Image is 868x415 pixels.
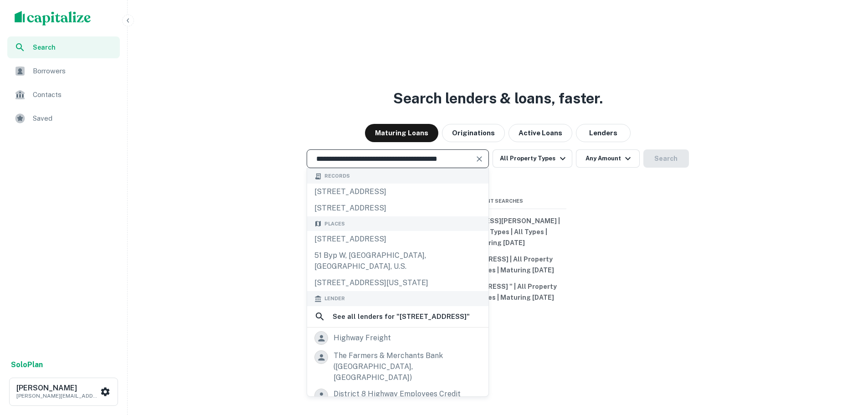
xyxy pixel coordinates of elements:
a: district 8 highway employees credit union [307,386,488,413]
button: Active Loans [508,124,572,142]
button: Originations [442,124,505,142]
img: capitalize-logo.png [15,11,91,26]
a: the farmers & merchants bank ([GEOGRAPHIC_DATA], [GEOGRAPHIC_DATA]) [307,348,488,386]
button: Maturing Loans [365,124,438,142]
h3: Search lenders & loans, faster. [393,87,603,109]
button: Clear [473,153,486,165]
span: Search [33,42,114,52]
a: Search [7,36,120,58]
a: Saved [7,108,120,129]
p: [PERSON_NAME][EMAIL_ADDRESS][DOMAIN_NAME] [16,392,98,400]
span: Borrowers [33,66,114,77]
a: Contacts [7,84,120,106]
span: Records [324,172,350,180]
a: Borrowers [7,60,120,82]
button: "[STREET_ADDRESS] " | All Property Types | All Types | Maturing [DATE] [430,278,566,306]
span: Saved [33,113,114,124]
button: [PERSON_NAME][PERSON_NAME][EMAIL_ADDRESS][DOMAIN_NAME] [9,378,118,406]
button: [STREET_ADDRESS][PERSON_NAME] | All Property Types | All Types | Maturing [DATE] [430,213,566,251]
span: Lender [324,295,345,302]
div: highway freight [334,331,391,345]
a: highway freight [307,328,488,348]
div: district 8 highway employees credit union [334,389,481,410]
button: All Property Types [493,149,572,168]
h6: See all lenders for " [STREET_ADDRESS] " [333,311,470,322]
div: [STREET_ADDRESS] [307,184,488,200]
span: Recent Searches [430,197,566,205]
div: 51 Byp W, [GEOGRAPHIC_DATA], [GEOGRAPHIC_DATA], U.S. [307,247,488,275]
div: [STREET_ADDRESS] [307,200,488,216]
iframe: Chat Widget [822,342,868,386]
strong: Solo Plan [11,360,43,369]
button: Lenders [576,124,631,142]
h6: [PERSON_NAME] [16,384,98,392]
div: [STREET_ADDRESS] [307,231,488,247]
div: [STREET_ADDRESS][US_STATE] [307,275,488,291]
span: Contacts [33,89,114,100]
a: SoloPlan [11,359,43,370]
button: Any Amount [576,149,640,168]
span: Places [324,220,345,228]
button: [STREET_ADDRESS] | All Property Types | All Types | Maturing [DATE] [430,251,566,278]
div: the farmers & merchants bank ([GEOGRAPHIC_DATA], [GEOGRAPHIC_DATA]) [334,350,481,383]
